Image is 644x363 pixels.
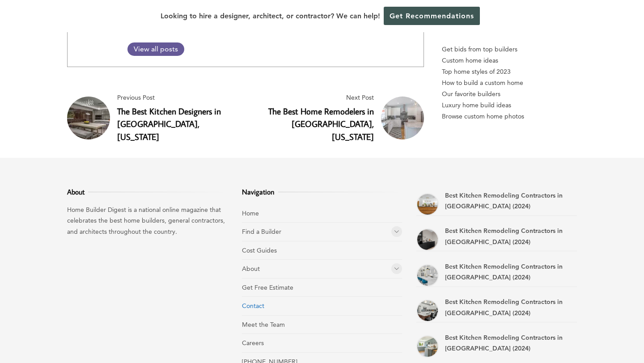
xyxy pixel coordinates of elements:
[242,246,277,254] a: Cost Guides
[445,333,563,353] a: Best Kitchen Remodeling Contractors in [GEOGRAPHIC_DATA] (2024)
[117,92,242,103] span: Previous Post
[445,191,563,211] a: Best Kitchen Remodeling Contractors in [GEOGRAPHIC_DATA] (2024)
[117,106,221,143] a: The Best Kitchen Designers in [GEOGRAPHIC_DATA], [US_STATE]
[442,89,577,100] a: Our favorite builders
[127,42,184,56] a: View all posts
[242,265,260,273] a: About
[67,186,228,197] h3: About
[268,106,374,143] a: The Best Home Remodelers in [GEOGRAPHIC_DATA], [US_STATE]
[442,100,577,111] a: Luxury home build ideas
[442,77,577,89] a: How to build a custom home
[242,283,293,291] a: Get Free Estimate
[442,66,577,77] a: Top home styles of 2023
[242,209,259,217] a: Home
[442,55,577,66] a: Custom home ideas
[442,44,577,55] p: Get bids from top builders
[384,7,480,25] a: Get Recommendations
[416,300,439,322] a: Best Kitchen Remodeling Contractors in Boca Raton (2024)
[416,228,439,251] a: Best Kitchen Remodeling Contractors in Plantation (2024)
[416,335,439,358] a: Best Kitchen Remodeling Contractors in Miami Beach (2024)
[249,92,374,103] span: Next Post
[416,264,439,287] a: Best Kitchen Remodeling Contractors in Coral Gables (2024)
[445,227,563,246] a: Best Kitchen Remodeling Contractors in [GEOGRAPHIC_DATA] (2024)
[242,321,285,329] a: Meet the Team
[445,298,563,317] a: Best Kitchen Remodeling Contractors in [GEOGRAPHIC_DATA] (2024)
[67,204,228,237] p: Home Builder Digest is a national online magazine that celebrates the best home builders, general...
[127,45,184,53] span: View all posts
[242,186,402,197] h3: Navigation
[445,262,563,282] a: Best Kitchen Remodeling Contractors in [GEOGRAPHIC_DATA] (2024)
[442,111,577,122] a: Browse custom home photos
[242,339,264,347] a: Careers
[242,302,264,310] a: Contact
[416,193,439,215] a: Best Kitchen Remodeling Contractors in Doral (2024)
[242,228,281,236] a: Find a Builder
